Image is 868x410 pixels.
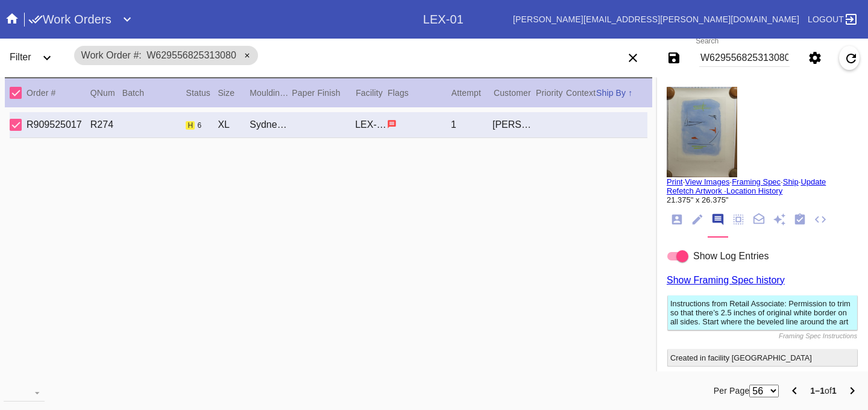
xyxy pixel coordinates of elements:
[5,41,68,75] div: FilterExpand
[804,8,858,30] a: Logout
[711,213,725,227] ng-md-icon: Notes
[800,177,826,186] a: Update
[90,86,122,100] div: QNum
[566,86,596,100] div: Context
[198,121,202,130] span: 6 workflow steps remaining
[810,383,837,398] div: of
[356,86,388,100] div: Facility
[782,379,807,403] button: Previous Page
[628,88,632,98] span: ↑
[714,383,750,398] label: Per Page
[773,213,786,227] ng-md-icon: Add Ons
[832,386,837,396] b: 1
[668,332,857,339] div: Framing Spec Instructions
[388,86,451,100] div: Flags
[810,386,825,396] b: 1–1
[667,177,683,186] a: Print
[218,86,250,100] div: Size
[667,186,726,195] a: Refetch Artwork ·
[218,119,250,130] div: XL
[90,119,122,130] div: R274
[355,119,387,130] div: LEX-01
[451,119,492,130] div: 1
[726,186,782,195] a: Location History
[783,177,799,186] a: Ship
[10,83,28,102] md-checkbox: Select All
[670,213,684,227] ng-md-icon: Order Info
[10,112,647,138] div: Select Work OrderR909525017R274Hold 6 workflow steps remainingXLSydney / No MatLEX-011[PERSON_NAME]
[27,86,90,100] div: Order #
[198,121,202,130] span: 6
[423,13,464,27] div: LEX-01
[81,50,142,60] span: Work Order #
[35,46,59,70] button: Expand
[122,86,186,100] div: Batch
[667,87,737,177] img: c_inside,w_600,h_600.auto
[10,52,31,62] span: Filter
[186,86,218,100] div: Status
[250,119,291,130] div: Sydney / No Mat
[626,57,640,67] ng-md-icon: Clear filters
[596,88,626,98] span: Ship By
[28,7,423,31] div: Work OrdersExpand
[187,121,193,130] span: h
[492,119,534,130] div: [PERSON_NAME]
[494,86,536,100] div: Customer
[667,195,858,204] div: 21.375" x 26.375"
[146,50,236,60] span: W629556825313080
[667,275,785,285] a: Show Framing Spec history
[732,177,781,186] a: Framing Spec
[668,349,857,366] div: Created in facility [GEOGRAPHIC_DATA]
[115,7,139,31] button: Expand
[840,379,864,403] button: Next Page
[387,119,397,129] span: Has instructions from customer. Has instructions from business.
[250,86,292,100] div: Moulding / Mat
[292,86,356,100] div: Paper Finish
[536,86,566,100] div: Priority
[621,46,645,70] button: Clear filters
[667,247,858,265] md-switch: show log entries
[28,10,112,29] h1: Work Orders
[691,213,704,227] ng-md-icon: Work Order Fields
[685,177,729,186] a: View Images
[451,86,494,100] div: Attempt
[186,121,195,130] span: Hold
[596,86,647,100] div: Ship By ↑
[803,46,827,70] button: Settings
[662,46,686,70] button: Save filters
[732,213,745,227] ng-md-icon: Measurements
[4,383,45,402] md-select: download-file: Download...
[218,88,234,98] span: Size
[670,299,855,326] div: Instructions from Retail Associate: Permission to trim so that there’s 2.5 inches of original whi...
[814,213,827,227] ng-md-icon: JSON Files
[536,88,563,98] span: Priority
[752,213,766,227] ng-md-icon: Package Note
[808,14,844,24] span: Logout
[839,46,860,70] button: Refresh
[10,117,28,133] md-checkbox: Select Work Order
[667,177,858,204] div: · · · ·
[793,213,807,227] ng-md-icon: Workflow
[27,119,90,130] div: R909525017
[693,251,769,261] span: Show Log Entries
[513,14,799,24] a: [PERSON_NAME][EMAIL_ADDRESS][PERSON_NAME][DOMAIN_NAME]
